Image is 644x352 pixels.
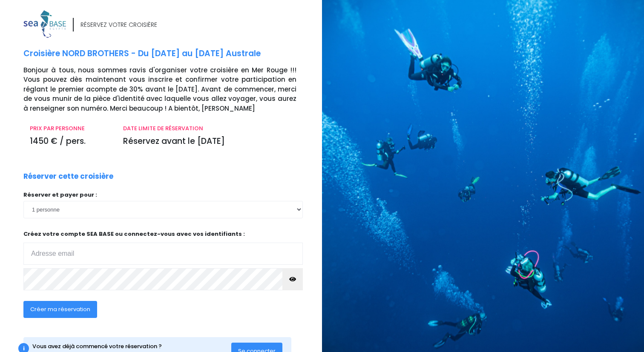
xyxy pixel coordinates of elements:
p: Réservez avant le [DATE] [123,135,296,148]
p: Réserver cette croisière [23,171,113,182]
p: Bonjour à tous, nous sommes ravis d'organiser votre croisière en Mer Rouge !!! Vous pouvez dès ma... [23,66,316,114]
p: DATE LIMITE DE RÉSERVATION [123,124,296,133]
p: Réserver et payer pour : [23,191,303,199]
button: Créer ma réservation [23,301,97,318]
p: Créez votre compte SEA BASE ou connectez-vous avec vos identifiants : [23,230,303,265]
p: Croisière NORD BROTHERS - Du [DATE] au [DATE] Australe [23,48,316,60]
span: Créer ma réservation [30,305,90,313]
input: Adresse email [23,243,303,265]
img: logo_color1.png [23,10,66,38]
div: RÉSERVEZ VOTRE CROISIÈRE [80,20,157,29]
p: 1450 € / pers. [30,135,110,148]
p: PRIX PAR PERSONNE [30,124,110,133]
